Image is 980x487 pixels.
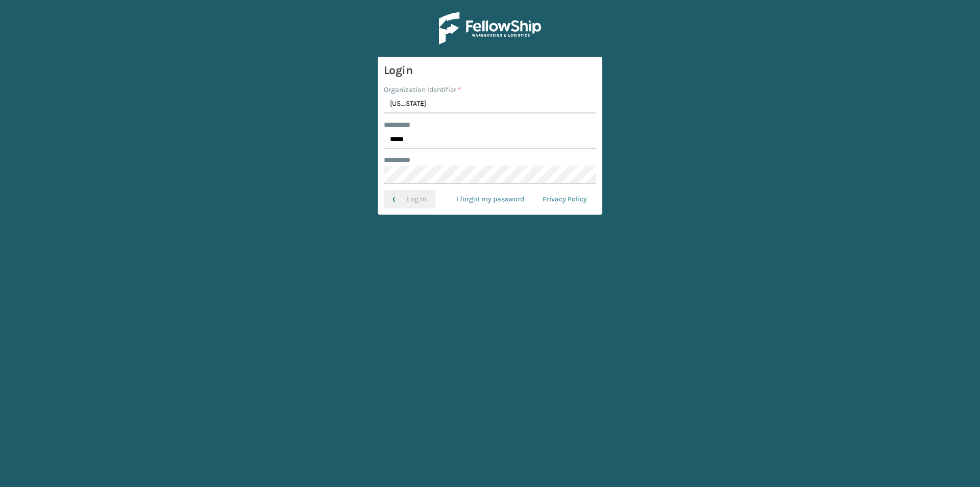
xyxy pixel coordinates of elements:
[447,190,533,208] a: I forgot my password
[533,190,596,208] a: Privacy Policy
[384,63,596,78] h3: Login
[384,190,435,208] button: Log In
[384,84,461,95] label: Organization Identifier
[439,12,541,44] img: Logo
